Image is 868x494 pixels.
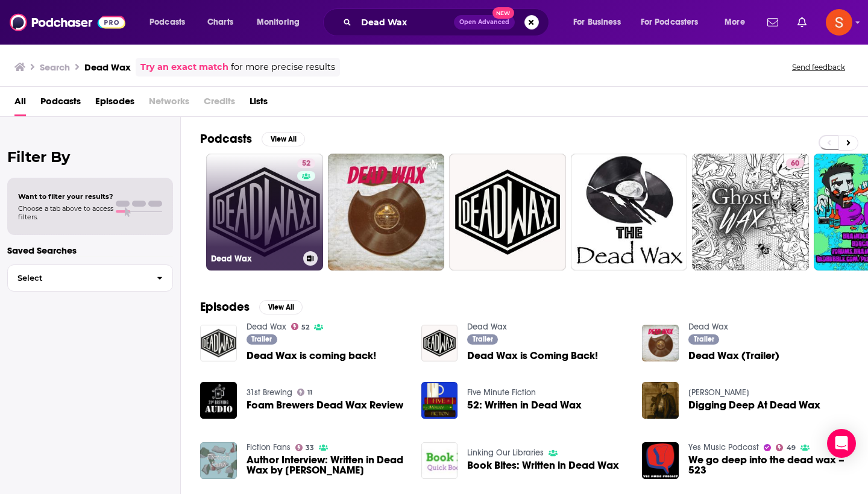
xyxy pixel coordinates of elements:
[206,154,323,270] a: 52Dead Wax
[200,131,252,146] h2: Podcasts
[688,351,779,361] a: Dead Wax (Trailer)
[826,9,852,36] button: Show profile menu
[307,390,312,395] span: 11
[18,204,113,221] span: Choose a tab above to access filters.
[247,351,376,361] a: Dead Wax is coming back!
[467,400,582,410] a: 52: Written in Dead Wax
[473,336,493,343] span: Trailer
[688,455,849,475] span: We go deep into the dead wax – 523
[642,382,679,419] img: Digging Deep At Dead Wax
[200,299,250,314] h2: Episodes
[297,158,315,168] a: 52
[204,92,235,116] span: Credits
[641,14,699,31] span: For Podcasters
[688,322,728,332] a: Dead Wax
[250,92,268,116] a: Lists
[694,336,714,343] span: Trailer
[84,61,131,73] h3: Dead Wax
[763,12,783,33] a: Show notifications dropdown
[302,158,310,170] span: 52
[692,154,809,270] a: 60
[776,444,796,451] a: 49
[149,92,189,116] span: Networks
[200,299,303,314] a: EpisodesView All
[791,158,799,170] span: 60
[421,325,458,361] img: Dead Wax is Coming Back!
[247,455,407,475] span: Author Interview: Written in Dead Wax by [PERSON_NAME]
[40,61,70,73] h3: Search
[467,351,598,361] a: Dead Wax is Coming Back!
[688,387,749,398] a: Alex Downey
[7,148,173,166] h2: Filter By
[95,92,134,116] span: Episodes
[8,274,147,282] span: Select
[259,300,303,314] button: View All
[454,15,515,30] button: Open AdvancedNew
[467,387,536,398] a: Five Minute Fiction
[688,442,759,452] a: Yes Music Podcast
[207,14,233,31] span: Charts
[211,254,298,264] h3: Dead Wax
[295,444,315,451] a: 33
[7,245,173,256] p: Saved Searches
[7,264,173,292] button: Select
[573,14,621,31] span: For Business
[251,336,272,343] span: Trailer
[725,14,745,31] span: More
[140,60,228,74] a: Try an exact match
[421,382,458,419] img: 52: Written in Dead Wax
[467,448,544,458] a: Linking Our Libraries
[200,442,237,479] img: Author Interview: Written in Dead Wax by Andrew Cartmel
[335,8,561,36] div: Search podcasts, credits, & more...
[788,62,849,72] button: Send feedback
[786,158,804,168] a: 60
[688,400,820,410] span: Digging Deep At Dead Wax
[633,13,716,32] button: open menu
[40,92,81,116] a: Podcasts
[18,192,113,201] span: Want to filter your results?
[247,400,403,410] a: Foam Brewers Dead Wax Review
[787,445,796,451] span: 49
[467,322,507,332] a: Dead Wax
[10,11,125,34] img: Podchaser - Follow, Share and Rate Podcasts
[421,442,458,479] a: Book Bites: Written in Dead Wax
[467,460,619,471] a: Book Bites: Written in Dead Wax
[200,325,237,361] img: Dead Wax is coming back!
[826,9,852,36] span: Logged in as sadie76317
[231,60,335,74] span: for more precise results
[306,445,314,451] span: 33
[200,131,305,146] a: PodcastsView All
[149,14,185,31] span: Podcasts
[827,429,856,458] div: Open Intercom Messenger
[642,442,679,479] img: We go deep into the dead wax – 523
[826,9,852,36] img: User Profile
[459,19,509,25] span: Open Advanced
[248,13,315,32] button: open menu
[257,14,300,31] span: Monitoring
[200,382,237,419] img: Foam Brewers Dead Wax Review
[301,325,309,330] span: 52
[247,387,292,398] a: 31st Brewing
[642,325,679,361] img: Dead Wax (Trailer)
[247,455,407,475] a: Author Interview: Written in Dead Wax by Andrew Cartmel
[200,13,241,32] a: Charts
[262,132,305,146] button: View All
[247,322,286,332] a: Dead Wax
[356,13,454,32] input: Search podcasts, credits, & more...
[247,442,291,452] a: Fiction Fans
[14,92,26,116] a: All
